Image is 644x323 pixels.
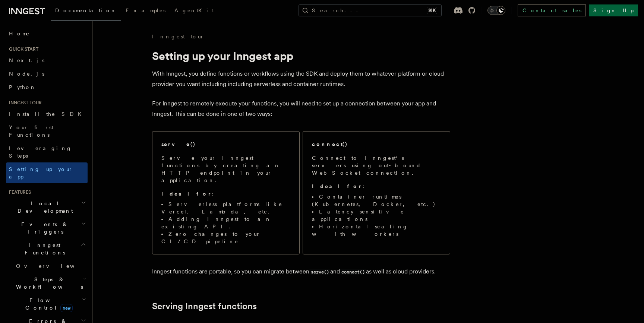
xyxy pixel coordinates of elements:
span: Install the SDK [9,111,86,117]
strong: Ideal for [161,191,212,197]
h2: serve() [161,140,196,148]
span: Setting up your app [9,166,73,180]
li: Horizontal scaling with workers [312,223,441,238]
a: serve()Serve your Inngest functions by creating an HTTP endpoint in your application.Ideal for:Se... [152,131,300,254]
a: Documentation [51,2,121,21]
strong: Ideal for [312,183,363,189]
button: Toggle dark mode [487,6,505,15]
a: Setting up your app [6,162,88,183]
p: : [312,183,441,190]
span: Flow Control [13,297,82,311]
li: Container runtimes (Kubernetes, Docker, etc.) [312,193,441,208]
button: Steps & Workflows [13,273,88,294]
a: Inngest tour [152,33,204,40]
a: Overview [13,259,88,273]
p: Inngest functions are portable, so you can migrate between and as well as cloud providers. [152,266,450,277]
button: Local Development [6,197,88,218]
button: Inngest Functions [6,238,88,259]
a: Node.js [6,67,88,80]
span: Inngest tour [6,100,42,106]
a: Home [6,27,88,40]
span: AgentKit [174,7,214,13]
span: Next.js [9,57,44,63]
p: Serve your Inngest functions by creating an HTTP endpoint in your application. [161,154,290,184]
span: Local Development [6,200,81,215]
a: Leveraging Steps [6,142,88,162]
span: Events & Triggers [6,221,81,235]
span: Quick start [6,46,38,52]
span: Features [6,189,31,195]
a: Python [6,80,88,94]
code: connect() [340,269,366,275]
h2: connect() [312,140,348,148]
p: : [161,190,290,197]
span: Python [9,84,36,90]
span: Your first Functions [9,124,53,138]
li: Adding Inngest to an existing API. [161,215,290,230]
button: Search...⌘K [299,4,442,16]
span: Documentation [55,7,117,13]
p: For Inngest to remotely execute your functions, you will need to set up a connection between your... [152,98,450,119]
p: With Inngest, you define functions or workflows using the SDK and deploy them to whatever platfor... [152,69,450,89]
a: Examples [121,2,170,20]
a: Install the SDK [6,107,88,121]
span: Examples [126,7,165,13]
span: Steps & Workflows [13,276,83,291]
button: Flow Controlnew [13,294,88,314]
a: Serving Inngest functions [152,301,257,311]
li: Zero changes to your CI/CD pipeline [161,230,290,245]
h1: Setting up your Inngest app [152,49,450,63]
a: AgentKit [170,2,218,20]
p: Connect to Inngest's servers using out-bound WebSocket connection. [312,154,441,177]
li: Serverless platforms like Vercel, Lambda, etc. [161,200,290,215]
a: Sign Up [589,4,638,16]
li: Latency sensitive applications [312,208,441,223]
span: new [60,304,73,312]
a: Contact sales [518,4,586,16]
kbd: ⌘K [427,7,437,14]
span: Overview [16,263,93,269]
span: Inngest Functions [6,241,80,256]
code: serve() [309,269,330,275]
a: connect()Connect to Inngest's servers using out-bound WebSocket connection.Ideal for:Container ru... [303,131,450,254]
span: Home [9,30,30,37]
a: Next.js [6,54,88,67]
span: Node.js [9,71,44,77]
a: Your first Functions [6,121,88,142]
span: Leveraging Steps [9,145,72,159]
button: Events & Triggers [6,218,88,238]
